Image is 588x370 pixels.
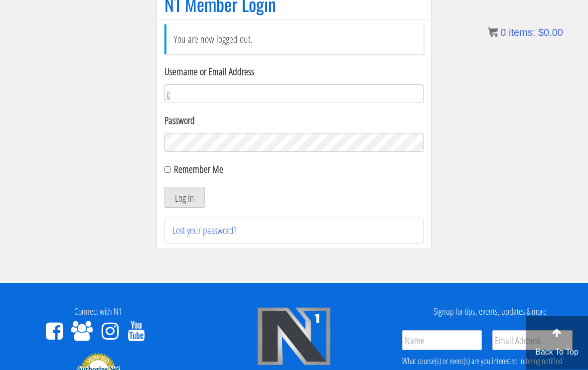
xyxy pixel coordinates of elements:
[7,307,188,317] h4: Connect with N1
[488,27,498,37] img: icon11.png
[172,224,237,238] a: Lost your password?
[164,25,424,55] li: You are now logged out.
[488,27,563,38] a: 0 items: $0.00
[164,114,424,128] label: Password
[500,27,506,38] span: 0
[402,331,482,351] input: Name
[538,27,563,38] bdi: 0.00
[164,65,424,80] label: Username or Email Address
[492,331,573,351] input: Email Address
[174,163,223,176] label: Remember Me
[538,27,544,38] span: $
[164,187,205,208] button: Log In
[509,27,535,38] span: items:
[400,307,581,317] h4: Signup for tips, events, updates & more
